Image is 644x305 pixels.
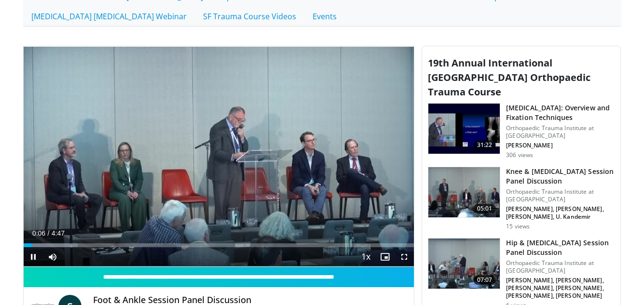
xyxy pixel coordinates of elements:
span: 19th Annual International [GEOGRAPHIC_DATA] Orthopaedic Trauma Course [428,56,590,98]
button: Enable picture-in-picture mode [375,247,395,266]
a: 05:01 Knee & [MEDICAL_DATA] Session Panel Discussion Orthopaedic Trauma Institute at [GEOGRAPHIC_... [428,167,615,230]
p: Orthopaedic Trauma Institute at [GEOGRAPHIC_DATA] [506,188,615,203]
p: 15 views [506,223,530,230]
span: 07:07 [473,275,496,285]
p: [PERSON_NAME], [PERSON_NAME], [PERSON_NAME], [PERSON_NAME], [PERSON_NAME], [PERSON_NAME] [506,277,615,300]
p: Orthopaedic Trauma Institute at [GEOGRAPHIC_DATA] [506,259,615,275]
span: 31:22 [473,140,496,150]
img: 01057742-4826-4bf6-b541-4f73594c9fc0.150x105_q85_crop-smart_upscale.jpg [428,239,500,289]
button: Fullscreen [395,247,414,266]
span: 4:47 [52,229,65,237]
span: 05:01 [473,204,496,213]
h3: [MEDICAL_DATA]: Overview and Fixation Techniques [506,103,615,122]
button: Playback Rate [356,247,375,266]
a: SF Trauma Course Videos [195,6,304,27]
span: 0:06 [32,229,45,237]
div: Progress Bar [24,243,414,247]
h3: Knee & [MEDICAL_DATA] Session Panel Discussion [506,167,615,186]
img: 178cea4b-256c-46ea-aed7-9dcd62127eb4.150x105_q85_crop-smart_upscale.jpg [428,167,500,217]
video-js: Video Player [24,46,414,267]
span: / [48,229,50,237]
button: Mute [43,247,62,266]
a: [MEDICAL_DATA] [MEDICAL_DATA] Webinar [23,6,195,27]
a: Events [304,6,345,27]
img: b4b9988a-e8e2-4d62-91cf-f6bd1350fabd.150x105_q85_crop-smart_upscale.jpg [428,104,500,154]
p: Orthopaedic Trauma Institute at [GEOGRAPHIC_DATA] [506,124,615,140]
p: [PERSON_NAME], [PERSON_NAME], [PERSON_NAME], U. Kandemir [506,205,615,221]
a: 31:22 [MEDICAL_DATA]: Overview and Fixation Techniques Orthopaedic Trauma Institute at [GEOGRAPHI... [428,103,615,159]
button: Pause [24,247,43,266]
p: 306 views [506,151,533,159]
p: [PERSON_NAME] [506,142,615,149]
h3: Hip & [MEDICAL_DATA] Session Panel Discussion [506,238,615,257]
